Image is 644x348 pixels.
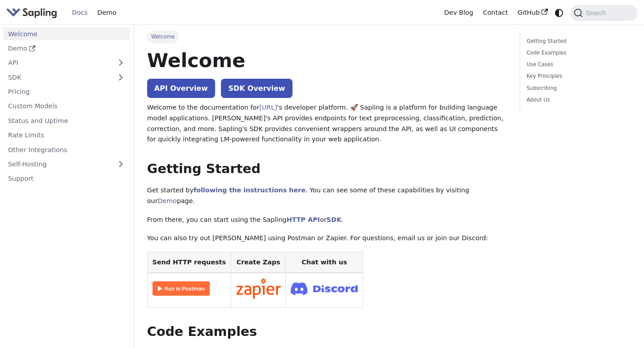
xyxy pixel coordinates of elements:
[553,6,566,19] button: Switch between dark and light mode (currently system mode)
[3,129,130,142] a: Rate Limits
[3,143,130,156] a: Other Integrations
[158,197,177,204] a: Demo
[326,216,341,223] a: SDK
[527,37,628,46] a: Getting Started
[3,27,130,40] a: Welcome
[147,215,507,225] p: From there, you can start using the Sapling or .
[527,96,628,104] a: About Us
[194,187,305,194] a: following the instructions here
[259,104,277,111] a: [URL]
[147,252,231,273] th: Send HTTP requests
[67,6,93,20] a: Docs
[291,280,358,298] img: Join Discord
[439,6,478,20] a: Dev Blog
[147,161,507,177] h2: Getting Started
[93,6,121,20] a: Demo
[147,185,507,207] p: Get started by . You can see some of these capabilities by visiting our page.
[147,30,507,43] nav: Breadcrumbs
[147,324,507,340] h2: Code Examples
[236,278,281,299] img: Connect in Zapier
[6,6,60,19] a: Sapling.aiSapling.ai
[147,30,179,43] span: Welcome
[147,48,507,72] h1: Welcome
[527,49,628,57] a: Code Examples
[6,6,57,19] img: Sapling.ai
[3,100,130,113] a: Custom Models
[147,102,507,145] p: Welcome to the documentation for 's developer platform. 🚀 Sapling is a platform for building lang...
[3,71,112,84] a: SDK
[513,6,552,20] a: GitHub
[287,216,320,223] a: HTTP API
[3,56,112,69] a: API
[570,5,637,21] button: Search (Command+K)
[3,172,130,185] a: Support
[286,252,363,273] th: Chat with us
[153,281,210,296] img: Run in Postman
[583,9,611,17] span: Search
[478,6,513,20] a: Contact
[147,79,215,98] a: API Overview
[112,56,130,69] button: Expand sidebar category 'API'
[3,85,130,98] a: Pricing
[527,84,628,93] a: Subscribing
[147,233,507,244] p: You can also try out [PERSON_NAME] using Postman or Zapier. For questions, email us or join our D...
[3,114,130,127] a: Status and Uptime
[221,79,292,98] a: SDK Overview
[112,71,130,84] button: Expand sidebar category 'SDK'
[3,42,130,55] a: Demo
[3,158,130,171] a: Self-Hosting
[527,60,628,69] a: Use Cases
[231,252,286,273] th: Create Zaps
[527,72,628,81] a: Key Principles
